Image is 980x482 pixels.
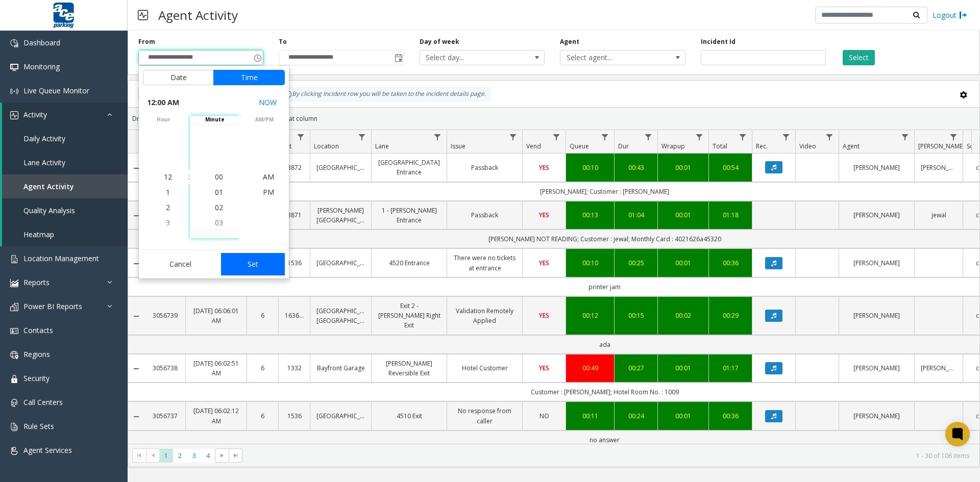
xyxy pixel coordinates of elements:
a: Lane Activity [2,150,128,174]
a: 6 [253,363,272,373]
div: 00:15 [621,311,651,320]
span: Go to the last page [229,448,242,463]
span: Issue [451,142,465,150]
a: 00:54 [715,163,746,172]
span: Page 1 [159,449,173,463]
img: 'icon' [10,423,18,431]
a: [PERSON_NAME] [845,311,908,320]
a: Passback [453,210,516,220]
a: 00:36 [715,411,746,421]
label: To [279,37,287,46]
a: [PERSON_NAME] [845,258,908,268]
a: jewal [921,210,957,220]
img: 'icon' [10,399,18,407]
a: 00:27 [621,363,651,373]
button: Set [221,253,285,275]
span: Heatmap [23,230,54,239]
a: [DATE] 06:02:51 AM [192,359,240,378]
a: Wrapup Filter Menu [693,130,706,144]
a: Exit 2 - [PERSON_NAME] Right Exit [378,301,440,331]
a: 00:12 [572,311,608,320]
a: 00:02 [664,311,702,320]
a: No response from caller [453,406,516,425]
span: AM/PM [239,116,289,123]
span: Quality Analysis [23,206,75,215]
div: : [188,172,190,182]
button: Select [843,50,875,65]
div: 00:49 [572,363,608,373]
span: Go to the last page [232,451,240,460]
a: 01:17 [715,363,746,373]
a: Lot Filter Menu [294,130,308,144]
label: From [138,37,155,46]
a: 4510 Exit [378,411,440,421]
a: 3056738 [151,363,179,373]
a: 6 [253,411,272,421]
span: Toggle popup [393,50,404,65]
span: Location [314,142,339,150]
kendo-pager-info: 1 - 30 of 106 items [249,451,969,460]
span: YES [539,211,549,219]
span: Go to the next page [215,448,229,463]
a: 00:01 [664,163,702,172]
a: 00:43 [621,163,651,172]
a: Dur Filter Menu [642,130,655,144]
span: Vend [526,142,541,150]
a: 3056739 [151,311,179,320]
a: 00:24 [621,411,651,421]
img: 'icon' [10,87,18,95]
img: 'icon' [10,111,18,119]
span: PM [263,187,274,197]
span: 03 [215,218,223,227]
span: YES [539,163,549,172]
div: 00:01 [664,210,702,220]
div: Drag a column header and drop it here to group by that column [128,110,979,128]
span: Toggle popup [252,50,263,65]
div: 00:25 [621,258,651,268]
a: Collapse Details [128,164,144,172]
a: [PERSON_NAME] [845,363,908,373]
a: Validation Remotely Applied [453,306,516,325]
span: Dur [618,142,629,150]
a: Parker Filter Menu [947,130,961,144]
button: Select now [255,93,281,112]
div: 00:10 [572,163,608,172]
a: YES [529,210,559,220]
span: Select day... [420,50,520,65]
a: 4520 Entrance [378,258,440,268]
a: 1536 [285,411,304,421]
span: minute [190,116,239,123]
div: 00:36 [715,258,746,268]
a: Activity [2,103,128,126]
a: Passback [453,163,516,172]
span: Security [23,373,50,383]
a: 00:10 [572,258,608,268]
a: 00:29 [715,311,746,320]
span: Agent [843,142,860,150]
a: Collapse Details [128,260,144,268]
button: Time tab [213,70,285,85]
div: 01:18 [715,210,746,220]
img: 'icon' [10,63,18,71]
a: Logout [933,10,967,20]
a: Issue Filter Menu [506,130,520,144]
a: 00:11 [572,411,608,421]
span: 02 [215,202,223,212]
img: 'icon' [10,255,18,263]
span: Total [713,142,727,150]
div: 01:04 [621,210,651,220]
a: Location Filter Menu [355,130,369,144]
a: [GEOGRAPHIC_DATA] [316,411,365,421]
span: Call Centers [23,397,63,407]
span: Lane [375,142,389,150]
a: 00:01 [664,411,702,421]
a: [DATE] 06:06:01 AM [192,306,240,325]
a: Agent Filter Menu [898,130,912,144]
img: 'icon' [10,447,18,455]
span: 01 [215,187,223,197]
h3: Agent Activity [153,3,243,28]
